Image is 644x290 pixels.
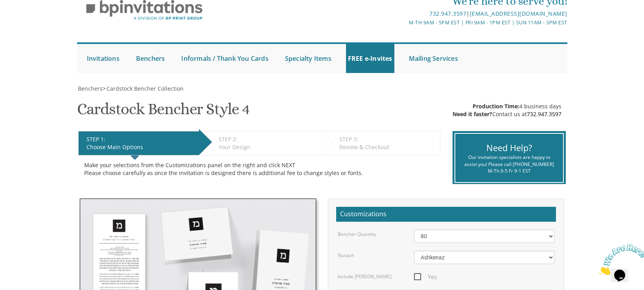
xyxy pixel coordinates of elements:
[338,273,392,280] label: Include [PERSON_NAME]
[134,44,167,73] a: Benchers
[77,100,250,124] h1: Cardstock Bencher Style 4
[241,9,567,18] div: |
[407,44,460,73] a: Mailing Services
[219,135,316,143] div: STEP 2:
[283,44,333,73] a: Specialty Items
[469,10,567,17] a: [EMAIL_ADDRESS][DOMAIN_NAME]
[429,10,466,17] a: 732.947.3597
[85,44,121,73] a: Invitations
[414,272,437,282] span: Yes
[461,142,557,154] div: Need Help?
[103,85,184,92] span: >
[84,161,434,177] div: Make your selections from the Customizations panel on the right and click NEXT Please choose care...
[106,85,184,92] a: Cardstock Bencher Collection
[453,110,492,118] span: Need it faster?
[86,135,195,143] div: STEP 1:
[339,143,436,151] div: Review & Checkout
[595,241,644,278] iframe: chat widget
[78,85,103,92] span: Benchers
[339,135,436,143] div: STEP 3:
[338,252,354,259] label: Nusach
[453,102,561,118] div: 4 business days Contact us at
[461,154,557,174] div: Our invitation specialists are happy to assist you! Please call [PHONE_NUMBER] M-Th 9-5 Fr 9-1 EST
[346,44,394,73] a: FREE e-Invites
[241,18,567,27] div: M-Th 9am - 5pm EST | Fri 9am - 1pm EST | Sun 11am - 3pm EST
[219,143,316,151] div: Your Design
[77,85,103,92] a: Benchers
[473,102,519,110] span: Production Time:
[3,3,52,34] img: Chat attention grabber
[336,207,556,222] h2: Customizations
[107,85,184,92] span: Cardstock Bencher Collection
[179,44,270,73] a: Informals / Thank You Cards
[86,143,195,151] div: Choose Main Options
[527,110,561,118] a: 732.947.3597
[338,231,376,237] label: Bencher Quantity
